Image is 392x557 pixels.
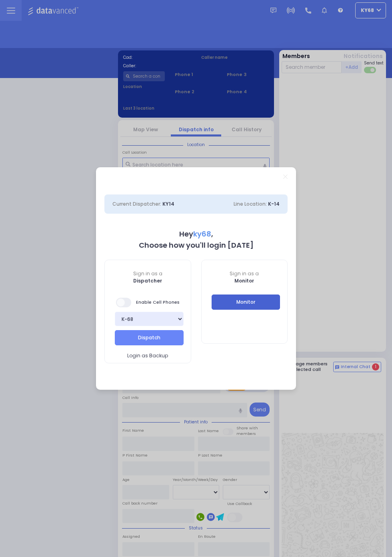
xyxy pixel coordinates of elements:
span: Enable Cell Phones [116,297,180,308]
b: Dispatcher [133,277,162,284]
b: Choose how you'll login [DATE] [139,240,254,250]
span: Login as Backup [127,352,168,359]
span: KY14 [162,200,174,207]
b: Monitor [234,277,254,284]
span: Line Location: [234,200,267,207]
span: K-14 [268,200,280,207]
button: Dispatch [115,330,184,345]
button: Monitor [212,295,280,310]
span: Sign in as a [202,270,288,277]
span: ky68 [193,229,211,239]
b: Hey , [179,229,213,239]
span: Sign in as a [105,270,191,277]
a: Close [283,174,288,179]
span: Current Dispatcher: [112,200,161,207]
